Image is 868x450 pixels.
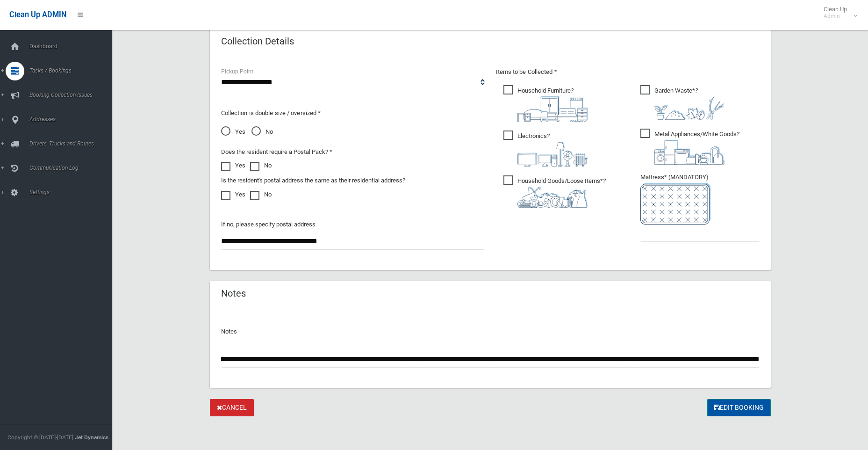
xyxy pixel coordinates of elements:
[707,399,771,416] button: Edit Booking
[27,140,119,147] span: Drivers, Trucks and Routes
[503,175,606,208] span: Household Goods/Loose Items*
[517,177,606,208] i: ?
[640,183,710,225] img: e7408bece873d2c1783593a074e5cb2f.png
[210,284,257,303] header: Notes
[517,132,588,167] i: ?
[221,326,760,337] p: Notes
[221,189,245,200] label: Yes
[221,160,245,171] label: Yes
[210,399,254,416] a: Cancel
[503,131,588,167] span: Electronics
[640,85,725,120] span: Garden Waste*
[27,165,119,171] span: Communication Log
[824,13,847,20] small: Admin
[27,116,119,123] span: Addresses
[517,96,588,122] img: aa9efdbe659d29b613fca23ba79d85cb.png
[7,434,73,441] span: Copyright © [DATE]-[DATE]
[221,219,316,230] label: If no, please specify postal address
[221,126,245,138] span: Yes
[496,66,760,78] p: Items to be Collected *
[819,6,856,20] span: Clean Up
[503,85,588,122] span: Household Furniture
[517,142,588,167] img: 394712a680b73dbc3d2a6a3a7ffe5a07.png
[654,96,725,120] img: 4fd8a5c772b2c999c83690221e5242e0.png
[654,140,725,165] img: 36c1b0289cb1767239cdd3de9e694f19.png
[640,174,760,225] span: Mattress* (MANDATORY)
[221,108,485,119] p: Collection is double size / oversized *
[654,87,725,120] i: ?
[27,43,119,50] span: Dashboard
[27,189,119,196] span: Settings
[9,10,66,19] span: Clean Up ADMIN
[654,131,739,165] i: ?
[221,175,405,186] label: Is the resident's postal address the same as their residential address?
[75,434,108,441] strong: Jet Dynamics
[250,160,272,171] label: No
[517,87,588,122] i: ?
[27,67,119,74] span: Tasks / Bookings
[221,146,332,158] label: Does the resident require a Postal Pack? *
[517,187,588,208] img: b13cc3517677393f34c0a387616ef184.png
[640,129,739,165] span: Metal Appliances/White Goods
[210,32,305,51] header: Collection Details
[251,126,273,138] span: No
[250,189,272,200] label: No
[27,92,119,98] span: Booking Collection Issues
